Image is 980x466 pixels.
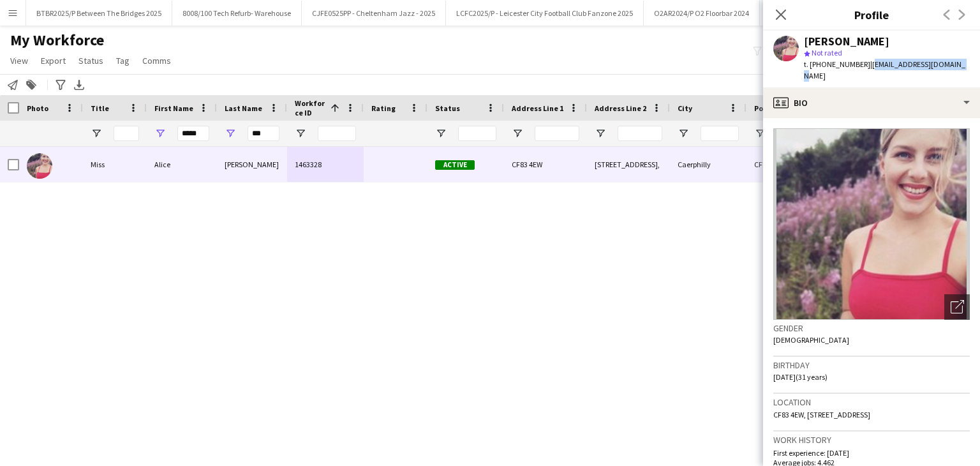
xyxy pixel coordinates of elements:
[678,103,692,113] span: City
[773,448,970,458] p: First experience: [DATE]
[701,126,739,141] input: City Filter Input
[773,359,970,371] h3: Birthday
[302,1,446,26] button: CJFE0525PP - Cheltenham Jazz - 2025
[512,128,523,139] button: Open Filter Menu
[154,128,166,139] button: Open Filter Menu
[595,128,606,139] button: Open Filter Menu
[73,52,108,69] a: Status
[760,1,877,26] button: O2AR2025/P O2 Floor Bar FY26
[177,126,209,141] input: First Name Filter Input
[371,103,396,113] span: Rating
[446,1,644,26] button: LCFC2025/P - Leicester City Football Club Fanzone 2025
[587,147,670,182] div: [STREET_ADDRESS],
[172,1,302,26] button: 8008/100 Tech Refurb- Warehouse
[111,52,135,69] a: Tag
[458,126,496,141] input: Status Filter Input
[773,372,828,382] span: [DATE] (31 years)
[535,126,579,141] input: Address Line 1 Filter Input
[295,98,325,117] span: Workforce ID
[618,126,662,141] input: Address Line 2 Filter Input
[225,103,262,113] span: Last Name
[91,128,102,139] button: Open Filter Menu
[804,59,870,69] span: t. [PHONE_NUMBER]
[225,128,236,139] button: Open Filter Menu
[5,52,33,69] a: View
[763,6,980,23] h3: Profile
[5,77,20,93] app-action-btn: Notify workforce
[644,1,760,26] button: O2AR2024/P O2 Floorbar 2024
[773,322,970,334] h3: Gender
[91,103,109,113] span: Title
[435,103,460,113] span: Status
[26,1,172,26] button: BTBR2025/P Between The Bridges 2025
[154,103,193,113] span: First Name
[142,55,171,66] span: Comms
[435,160,475,170] span: Active
[746,147,823,182] div: CF83 4EW
[595,103,646,113] span: Address Line 2
[678,128,689,139] button: Open Filter Menu
[773,396,970,408] h3: Location
[114,126,139,141] input: Title Filter Input
[944,294,970,320] div: Open photos pop-in
[773,128,970,320] img: Crew avatar or photo
[83,147,147,182] div: Miss
[773,410,870,419] span: CF83 4EW, [STREET_ADDRESS]
[116,55,130,66] span: Tag
[10,55,28,66] span: View
[504,147,587,182] div: CF83 4EW
[248,126,279,141] input: Last Name Filter Input
[773,434,970,446] h3: Work history
[754,128,766,139] button: Open Filter Menu
[754,103,791,113] span: Post Code
[27,103,48,113] span: Photo
[71,77,87,93] app-action-btn: Export XLSX
[804,59,965,80] span: | [EMAIL_ADDRESS][DOMAIN_NAME]
[137,52,176,69] a: Comms
[318,126,356,141] input: Workforce ID Filter Input
[804,36,889,47] div: [PERSON_NAME]
[773,335,849,345] span: [DEMOGRAPHIC_DATA]
[812,48,842,57] span: Not rated
[10,31,104,50] span: My Workforce
[295,128,306,139] button: Open Filter Menu
[217,147,287,182] div: [PERSON_NAME]
[670,147,746,182] div: Caerphilly
[36,52,71,69] a: Export
[512,103,563,113] span: Address Line 1
[287,147,364,182] div: 1463328
[78,55,103,66] span: Status
[147,147,217,182] div: Alice
[41,55,66,66] span: Export
[435,128,447,139] button: Open Filter Menu
[53,77,68,93] app-action-btn: Advanced filters
[763,87,980,118] div: Bio
[24,77,39,93] app-action-btn: Add to tag
[27,153,52,179] img: Alice Sylvester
